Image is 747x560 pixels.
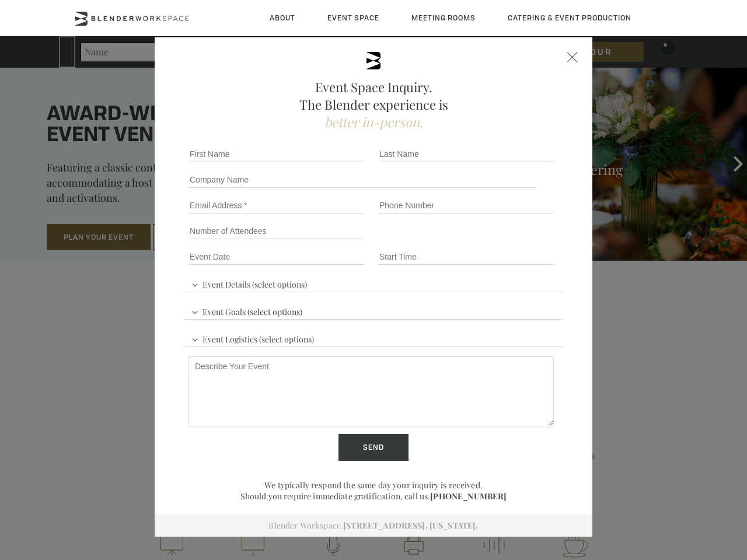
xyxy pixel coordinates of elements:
input: Event Date [189,249,364,265]
input: Start Time [378,249,554,265]
input: Send [338,434,409,461]
span: Event Details (select options) [189,274,310,292]
p: We typically respond the same day your inquiry is received. [184,480,563,491]
span: better in-person. [324,113,423,131]
input: Phone Number [378,197,554,213]
input: Last Name [378,146,554,162]
input: First Name [189,146,364,162]
div: Blender Workspace. [155,514,592,537]
input: Number of Attendees [189,223,364,239]
span: Event Goals (select options) [189,302,305,319]
span: Event Logistics (select options) [189,329,317,346]
input: Company Name [189,171,536,188]
p: Should you require immediate gratification, call us. [184,491,563,502]
a: [STREET_ADDRESS]. [US_STATE]. [343,520,478,531]
input: Email Address * [189,197,364,213]
a: [PHONE_NUMBER] [430,491,507,502]
h2: Event Space Inquiry. The Blender experience is [184,78,563,131]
